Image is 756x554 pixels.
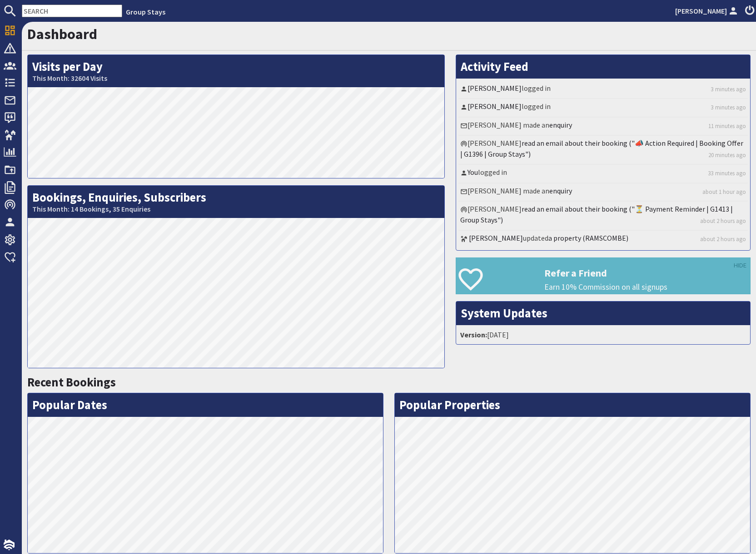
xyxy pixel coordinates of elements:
li: [DATE] [458,327,748,342]
strong: Version: [460,330,487,339]
a: System Updates [461,306,547,321]
li: logged in [458,165,748,183]
a: 20 minutes ago [708,151,746,159]
a: Activity Feed [461,59,528,74]
li: [PERSON_NAME] [458,202,748,231]
a: 3 minutes ago [711,85,746,94]
a: enquiry [549,120,572,129]
a: Refer a Friend Earn 10% Commission on all signups [456,257,751,294]
a: [PERSON_NAME] [468,84,522,93]
h2: Popular Dates [28,393,383,417]
li: [PERSON_NAME] made an [458,183,748,202]
a: Dashboard [27,25,97,43]
li: [PERSON_NAME] [458,136,748,165]
h3: Refer a Friend [544,267,750,279]
a: about 2 hours ago [700,235,746,243]
img: staytech_i_w-64f4e8e9ee0a9c174fd5317b4b171b261742d2d393467e5bdba4413f4f884c10.svg [4,539,15,550]
a: [PERSON_NAME] [675,5,740,16]
li: logged in [458,99,748,117]
a: 11 minutes ago [708,122,746,130]
h2: Visits per Day [28,55,444,87]
h2: Popular Properties [395,393,750,417]
a: You [468,168,478,177]
a: 33 minutes ago [708,169,746,178]
h2: Bookings, Enquiries, Subscribers [28,186,444,218]
a: 3 minutes ago [711,103,746,112]
li: [PERSON_NAME] made an [458,118,748,136]
a: [PERSON_NAME] [469,233,523,242]
a: about 1 hour ago [702,188,746,196]
small: This Month: 32604 Visits [32,74,440,83]
a: about 2 hours ago [700,217,746,225]
a: a property (RAMSCOMBE) [548,233,628,242]
a: HIDE [734,261,746,271]
p: Earn 10% Commission on all signups [544,281,750,293]
input: SEARCH [22,5,122,17]
a: Group Stays [126,7,165,16]
a: enquiry [549,186,572,195]
li: updated [458,231,748,248]
li: logged in [458,81,748,99]
a: Recent Bookings [27,375,116,390]
a: [PERSON_NAME] [468,102,522,111]
a: read an email about their booking ("📣 Action Required | Booking Offer | G1396 | Group Stays") [460,138,743,158]
small: This Month: 14 Bookings, 35 Enquiries [32,205,440,213]
a: read an email about their booking ("⏳ Payment Reminder | G1413 | Group Stays") [460,204,733,224]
